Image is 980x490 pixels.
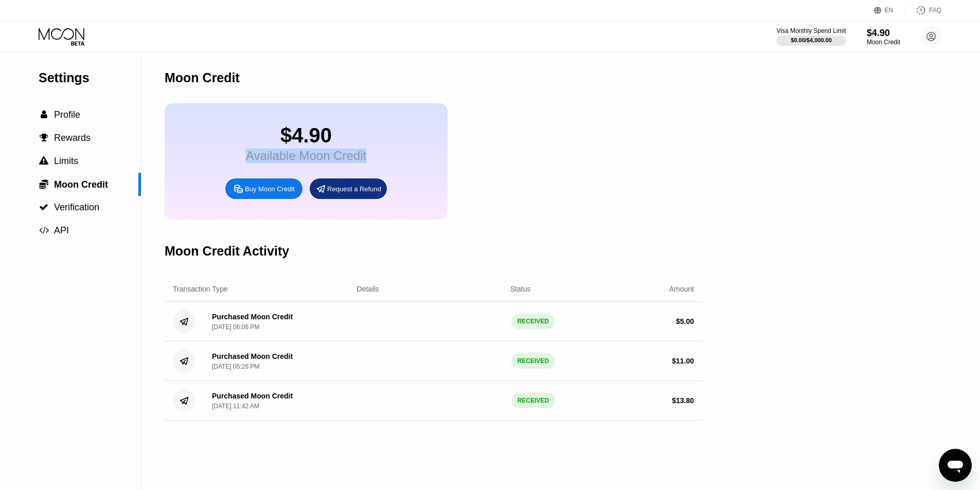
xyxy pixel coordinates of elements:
div: $4.90 [246,124,366,147]
div: Purchased Moon Credit [212,392,293,400]
span:  [39,226,49,235]
div: FAQ [905,5,941,15]
span: Limits [54,156,78,166]
div: Moon Credit [867,39,900,46]
div: RECEIVED [511,353,555,369]
div: [DATE] 11:42 AM [212,403,259,410]
div: $4.90 [867,28,900,39]
div: Transaction Type [173,285,228,293]
span: Rewards [54,133,91,143]
span: Moon Credit [54,179,108,190]
div: EN [874,5,905,15]
div: $4.90Moon Credit [867,28,900,46]
div: Moon Credit Activity [165,244,289,259]
span:  [39,203,48,212]
div:  [39,110,49,119]
div: Moon Credit [165,70,240,85]
div: Settings [39,70,141,85]
div: $ 5.00 [676,317,694,325]
div:  [39,133,49,142]
div: Status [510,285,531,293]
span:  [41,110,47,119]
div:  [39,203,49,212]
div: EN [885,7,894,14]
div: Available Moon Credit [246,149,366,163]
span:  [40,133,48,142]
div: Details [357,285,379,293]
div: [DATE] 05:26 PM [212,363,259,370]
span: Profile [54,110,80,120]
div: Request a Refund [327,185,381,193]
div:  [39,179,49,189]
div: $0.00 / $4,000.00 [791,37,832,43]
div: Buy Moon Credit [245,185,295,193]
div: Purchased Moon Credit [212,352,293,360]
div: RECEIVED [511,393,555,408]
div: Amount [669,285,694,293]
div: Visa Monthly Spend Limit$0.00/$4,000.00 [776,27,846,46]
div: FAQ [929,7,941,14]
span:  [39,179,48,189]
span: Verification [54,202,99,212]
iframe: Button to launch messaging window [939,449,972,482]
div: [DATE] 06:06 PM [212,323,259,331]
div: Buy Moon Credit [225,178,302,199]
span: API [54,225,69,235]
div: RECEIVED [511,314,555,329]
div: Request a Refund [310,178,387,199]
div: $ 13.80 [672,396,694,405]
div:  [39,156,49,166]
div: Visa Monthly Spend Limit [776,27,846,34]
div: Purchased Moon Credit [212,313,293,321]
div: $ 11.00 [672,357,694,365]
span:  [39,156,48,166]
